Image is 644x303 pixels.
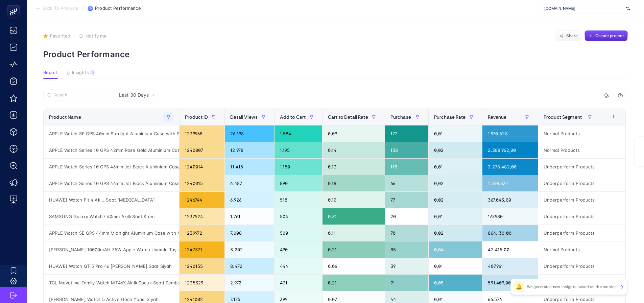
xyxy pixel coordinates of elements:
[323,142,385,158] div: 0,14
[538,192,601,208] div: Underperform Products
[538,258,601,274] div: Underperform Products
[527,284,617,289] p: We generated new insights based on the metrics
[225,275,274,291] div: 2.972
[225,192,274,208] div: 6.926
[323,225,385,241] div: 0,11
[538,225,601,241] div: Underperform Products
[323,159,385,175] div: 0,13
[555,30,582,41] button: Share
[482,241,538,258] div: 42.415,00
[385,175,428,191] div: 66
[538,142,601,158] div: Normal Products
[180,241,224,258] div: 1247371
[43,70,58,75] span: Report
[95,6,141,11] span: Product Performance
[275,142,322,158] div: 1.195
[429,125,482,142] div: 0,01
[482,275,538,291] div: 591.409,00
[275,175,322,191] div: 890
[429,175,482,191] div: 0,02
[44,241,179,258] div: [PERSON_NAME] 10000mAH 35W Apple Watch Uyumlu Taşınabilir Şarj Cihazı [MEDICAL_DATA]
[44,208,179,225] div: SAMSUNG Galaxy Watch7 40mm Akıllı Saat Krem
[323,125,385,142] div: 0,09
[482,175,538,191] div: 1.260.334
[44,275,179,291] div: TCL Movetime Family Watch MT46X Akıllı Çocuk Saati Pembe
[180,175,224,191] div: 1240015
[538,175,601,191] div: Underperform Products
[328,114,368,120] span: Cart to Detail Rate
[429,258,482,274] div: 0,01
[225,175,274,191] div: 6.487
[429,159,482,175] div: 0,01
[566,33,578,39] span: Share
[429,208,482,225] div: 0,01
[225,225,274,241] div: 7.008
[180,159,224,175] div: 1240014
[50,33,70,39] span: Favorited
[385,125,428,142] div: 172
[385,275,428,291] div: 91
[86,33,106,39] span: Notify me
[180,258,224,274] div: 1240155
[538,241,601,258] div: Normal Products
[482,258,538,274] div: 407.961
[72,70,89,75] span: Insights
[225,258,274,274] div: 8.472
[514,281,524,292] div: 🔔
[275,241,322,258] div: 490
[595,33,624,39] span: Create project
[385,208,428,225] div: 20
[275,258,322,274] div: 444
[180,208,224,225] div: 1237924
[43,49,628,59] p: Product Performance
[544,6,623,11] span: [DOMAIN_NAME]
[607,114,620,120] div: +
[43,6,78,11] span: Back To Analysis
[482,142,538,158] div: 2.388.962,00
[225,159,274,175] div: 11.415
[429,225,482,241] div: 0,02
[44,192,179,208] div: HUAWEI Watch Fit 4 Akıllı Saat [MEDICAL_DATA]
[488,114,506,120] span: Revenue
[44,159,179,175] div: APPLE Watch Series 10 GPS 46mm Jet Black Aluminium Case with Black Sport Band - M/L
[82,5,84,11] span: /
[323,258,385,274] div: 0,06
[44,225,179,241] div: APPLE Watch SE GPS 44mm Midnight Aluminium Case with Midnight Sport Band - M/L
[185,114,208,120] span: Product ID
[180,192,224,208] div: 1246744
[44,125,179,142] div: APPLE Watch SE GPS 40mm Starlight Aluminium Case with Starlight Sport Band - S/M
[606,114,612,129] div: 9 items selected
[225,142,274,158] div: 12.978
[275,208,322,225] div: 504
[385,159,428,175] div: 118
[544,114,582,120] span: Product Segment
[275,225,322,241] div: 500
[323,208,385,225] div: 0,31
[482,192,538,208] div: 367.043,00
[323,275,385,291] div: 0,21
[44,175,179,191] div: APPLE Watch Series 10 GPS 46mm Jet Black Aluminium Case with Ink Sport Loop
[429,142,482,158] div: 0,02
[482,125,538,142] div: 1.970.528
[44,258,179,274] div: HUAWEI Watch GT 5 Pro 46 [PERSON_NAME] Saat Siyah
[482,159,538,175] div: 2.278.482,00
[538,275,601,291] div: Normal Products
[44,142,179,158] div: APPLE Watch Series 10 GPS 42mm Rose Gold Aluminium Case with Light Blush Sport Band - S/M
[180,142,224,158] div: 1240007
[180,225,224,241] div: 1239972
[180,275,224,291] div: 1235329
[225,208,274,225] div: 1.761
[43,33,70,39] button: Favorited
[53,93,107,98] input: Search
[275,125,322,142] div: 1.584
[323,192,385,208] div: 0,10
[538,208,601,225] div: Underperform Products
[180,125,224,142] div: 1239968
[429,192,482,208] div: 0,02
[385,142,428,158] div: 138
[275,275,322,291] div: 431
[275,159,322,175] div: 1.150
[385,258,428,274] div: 39
[429,241,482,258] div: 0,04
[275,192,322,208] div: 518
